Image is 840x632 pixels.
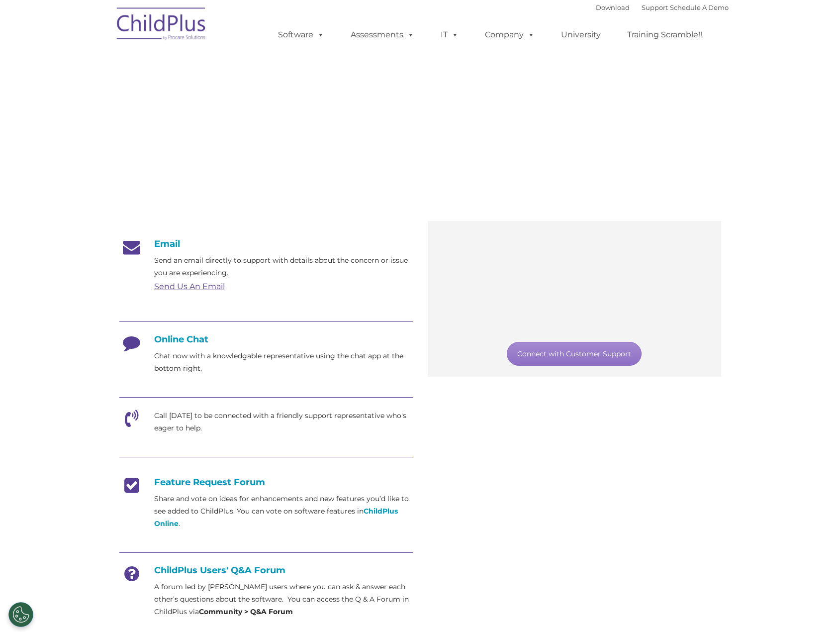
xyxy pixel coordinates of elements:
p: Share and vote on ideas for enhancements and new features you’d like to see added to ChildPlus. Y... [154,493,413,530]
p: Call [DATE] to be connected with a friendly support representative who's eager to help. [154,410,413,434]
a: Download [596,3,630,11]
p: A forum led by [PERSON_NAME] users where you can ask & answer each other’s questions about the so... [154,581,413,618]
a: Training Scramble!! [617,25,712,45]
a: IT [431,25,468,45]
h4: ChildPlus Users' Q&A Forum [119,565,413,576]
a: Send Us An Email [154,282,225,291]
font: | [596,3,729,11]
a: Assessments [341,25,424,45]
p: Send an email directly to support with details about the concern or issue you are experiencing. [154,254,413,279]
img: ChildPlus by Procare Solutions [112,0,211,50]
a: Company [475,25,545,45]
strong: Community > Q&A Forum [199,607,293,616]
p: Chat now with a knowledgable representative using the chat app at the bottom right. [154,350,413,375]
a: Connect with Customer Support [507,342,642,366]
a: ChildPlus Online [154,507,398,528]
h4: Online Chat [119,334,413,345]
a: Support [642,3,668,11]
a: Schedule A Demo [670,3,729,11]
h4: Email [119,238,413,249]
a: Software [268,25,334,45]
a: University [551,25,611,45]
h4: Feature Request Forum [119,477,413,488]
button: Cookies Settings [8,602,33,627]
